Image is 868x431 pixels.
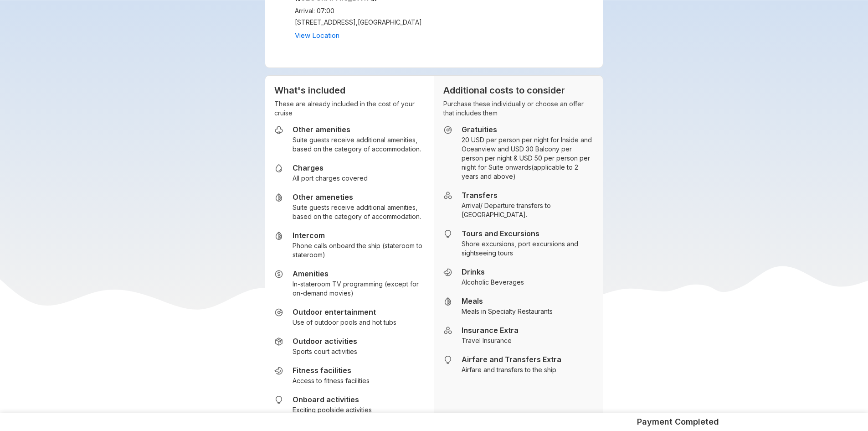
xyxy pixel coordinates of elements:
[462,326,519,335] h5: Insurance Extra
[274,193,283,202] img: Inclusion Icon
[462,307,553,316] small: Meals in Specialty Restaurants
[293,203,424,221] small: Suite guests receive additional amenities, based on the category of accommodation.
[293,376,370,385] small: Access to fitness facilities
[293,366,370,375] h5: Fitness facilities
[443,191,452,200] img: Inclusion Icon
[293,395,372,404] h5: Onboard activities
[293,307,396,317] h5: Outdoor entertainment
[293,163,368,172] h5: Charges
[462,191,594,200] h5: Transfers
[274,85,424,96] h3: What's included
[637,416,719,427] h5: Payment Completed
[274,125,283,135] img: Inclusion Icon
[293,135,424,154] small: Suite guests receive additional amenities, based on the category of accommodation.
[462,135,594,181] small: 20 USD per person per night for Inside and Oceanview and USD 30 Balcony per person per night & US...
[295,31,339,40] a: View Location
[462,278,524,287] small: Alcoholic Beverages
[293,241,424,260] small: Phone calls onboard the ship (stateroom to stateroom)
[443,85,594,96] h3: Additional costs to consider
[293,192,424,202] h5: Other ameneties
[274,270,283,279] img: Inclusion Icon
[295,18,428,26] span: [STREET_ADDRESS] , [GEOGRAPHIC_DATA]
[462,125,594,134] h5: Gratuities
[462,267,524,276] h5: Drinks
[443,229,452,239] img: Inclusion Icon
[274,99,424,118] p: These are already included in the cost of your cruise
[293,337,357,346] h5: Outdoor activities
[293,231,424,240] h5: Intercom
[274,308,283,317] img: Inclusion Icon
[274,366,283,375] img: Inclusion Icon
[274,231,283,240] img: Inclusion Icon
[443,355,452,364] img: Inclusion Icon
[293,174,368,183] small: All port charges covered
[462,355,561,364] h5: Airfare and Transfers Extra
[462,365,561,374] small: Airfare and transfers to the ship
[462,239,594,258] small: Shore excursions, port excursions and sightseeing tours
[293,280,424,298] small: In-stateroom TV programming (except for on-demand movies)
[443,99,594,118] p: Purchase these individually or choose an offer that includes them
[293,125,424,134] h5: Other amenities
[295,7,428,15] span: Arrival: 07:00
[274,164,283,173] img: Inclusion Icon
[462,336,519,345] small: Travel Insurance
[293,405,372,415] small: Exciting poolside activities
[293,347,357,356] small: Sports court activities
[462,201,594,219] small: Arrival/ Departure transfers to [GEOGRAPHIC_DATA].
[443,268,452,277] img: Inclusion Icon
[293,318,396,327] small: Use of outdoor pools and hot tubs
[462,229,594,238] h5: Tours and Excursions
[443,326,452,335] img: Inclusion Icon
[274,395,283,405] img: Inclusion Icon
[443,125,452,135] img: Inclusion Icon
[443,297,452,306] img: Inclusion Icon
[293,269,424,278] h5: Amenities
[274,337,283,346] img: Inclusion Icon
[462,296,553,306] h5: Meals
